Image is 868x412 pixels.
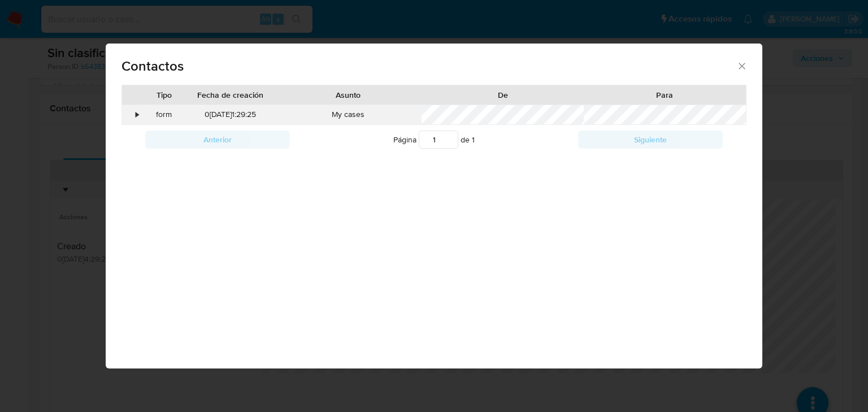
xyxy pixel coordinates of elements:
[150,89,178,101] div: Tipo
[429,89,576,101] div: De
[142,105,186,124] div: form
[393,131,475,149] span: Página de
[578,131,722,149] button: Siguiente
[186,105,274,124] div: 0[DATE]1:29:25
[145,131,289,149] button: Anterior
[275,105,422,124] div: My cases
[736,60,747,71] button: close
[472,134,475,145] span: 1
[194,89,266,101] div: Fecha de creación
[136,109,138,120] div: •
[121,59,736,73] span: Contactos
[283,89,414,101] div: Asunto
[592,89,738,101] div: Para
